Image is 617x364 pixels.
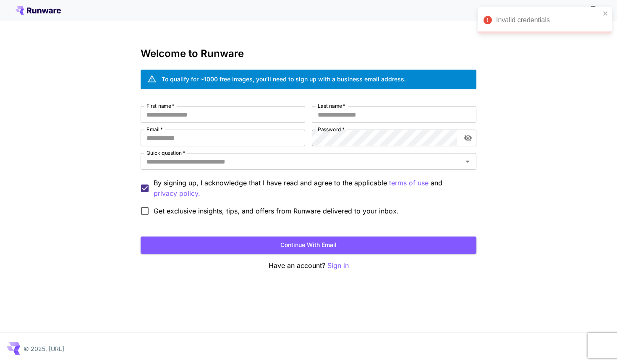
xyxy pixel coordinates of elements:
[462,156,473,167] button: Open
[389,178,429,188] button: By signing up, I acknowledge that I have read and agree to the applicable and privacy policy.
[603,10,609,17] button: close
[154,188,200,199] p: privacy policy.
[327,260,349,271] button: Sign in
[141,237,476,254] button: Continue with email
[154,178,470,199] p: By signing up, I acknowledge that I have read and agree to the applicable and
[141,48,476,60] h3: Welcome to Runware
[146,126,163,133] label: Email
[146,149,185,156] label: Quick question
[162,75,406,83] div: To qualify for ~1000 free images, you’ll need to sign up with a business email address.
[389,178,429,188] p: terms of use
[496,15,600,25] div: Invalid credentials
[460,130,476,146] button: toggle password visibility
[141,260,476,271] p: Have an account?
[318,126,345,133] label: Password
[154,206,399,216] span: Get exclusive insights, tips, and offers from Runware delivered to your inbox.
[585,2,601,18] button: In order to qualify for free credit, you need to sign up with a business email address and click ...
[154,188,200,199] button: By signing up, I acknowledge that I have read and agree to the applicable terms of use and
[24,344,64,353] p: © 2025, [URL]
[318,102,345,109] label: Last name
[146,102,175,109] label: First name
